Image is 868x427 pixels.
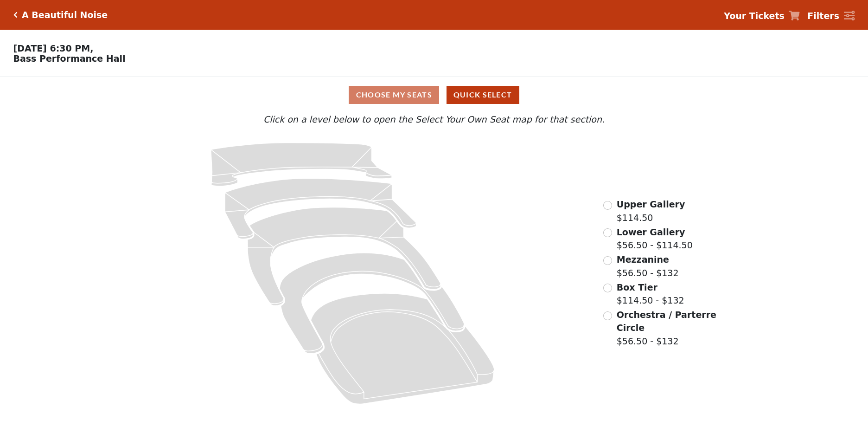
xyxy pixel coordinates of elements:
p: Click on a level below to open the Select Your Own Seat map for that section. [115,113,753,126]
span: Orchestra / Parterre Circle [617,310,716,333]
span: Mezzanine [617,254,669,265]
label: $114.50 - $132 [617,281,684,307]
a: Click here to go back to filters [13,12,18,18]
button: Quick Select [447,86,519,104]
span: Upper Gallery [617,199,685,209]
strong: Filters [807,11,839,21]
span: Lower Gallery [617,227,685,237]
label: $56.50 - $132 [617,308,718,348]
label: $56.50 - $114.50 [617,226,693,252]
span: Box Tier [617,282,657,292]
path: Orchestra / Parterre Circle - Seats Available: 25 [311,293,495,404]
label: $56.50 - $132 [617,253,679,279]
a: Filters [807,9,855,23]
strong: Your Tickets [724,11,785,21]
a: Your Tickets [724,9,800,23]
label: $114.50 [617,198,685,224]
path: Lower Gallery - Seats Available: 59 [225,178,416,239]
h5: A Beautiful Noise [22,10,108,20]
path: Upper Gallery - Seats Available: 298 [211,143,392,187]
